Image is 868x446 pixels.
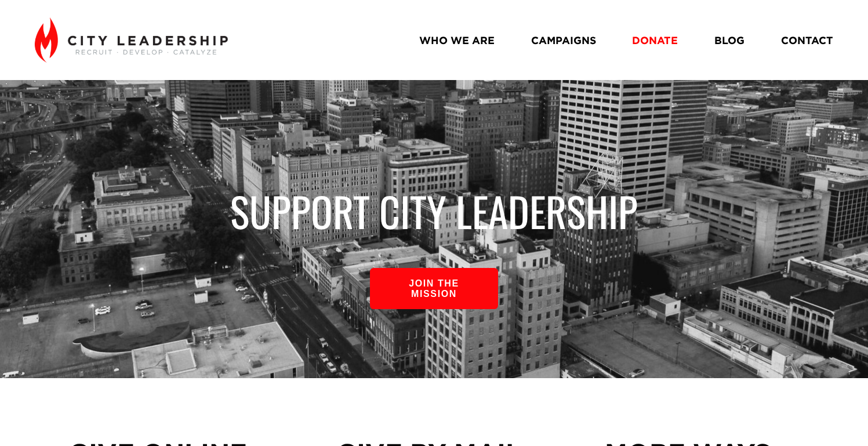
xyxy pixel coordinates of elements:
a: CAMPAIGNS [531,30,596,50]
img: City Leadership - Recruit. Develop. Catalyze. [35,17,228,63]
span: Support City Leadership [230,181,638,241]
a: join the mission [370,268,497,309]
a: BLOG [714,30,744,50]
a: DONATE [632,30,678,50]
a: WHO WE ARE [419,30,495,50]
a: CONTACT [781,30,833,50]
